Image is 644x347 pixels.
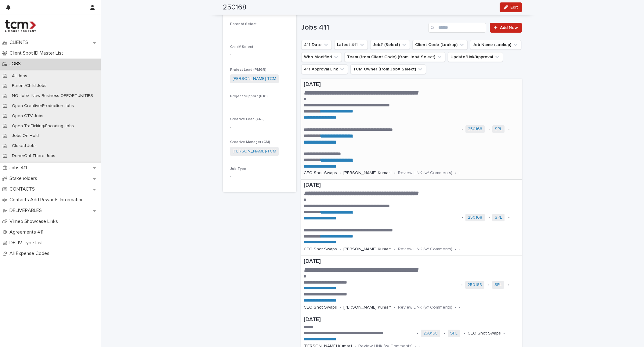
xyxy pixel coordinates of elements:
[343,247,392,252] p: [PERSON_NAME] Kumar1
[412,40,468,50] button: Client Code (Lookup)
[344,52,445,62] button: Team (from Client Code) (from Job# Select)
[339,247,341,252] p: •
[304,81,519,88] p: [DATE]
[334,40,368,50] button: Latest 411
[7,113,48,119] p: Open CTV Jobs
[7,50,68,56] p: Client Spot ID Master List
[301,40,332,50] button: 411 Date
[7,240,48,246] p: DELIV Type List
[7,153,60,159] p: Done/Out There Jobs
[233,148,276,155] a: [PERSON_NAME]-TCM
[508,215,510,220] p: •
[7,165,32,171] p: Jobs 411
[7,123,79,129] p: Open Trafficking/Encoding Jobs
[304,247,337,252] p: CEO Shot Swaps
[339,170,341,176] p: •
[468,215,482,220] a: 250168
[7,143,42,148] p: Closed Jobs
[495,127,502,132] a: SPL
[508,282,509,288] p: •
[7,73,32,79] p: All Jobs
[394,305,396,310] p: •
[5,20,36,32] img: 4hMmSqQkux38exxPVZHQ
[394,170,396,176] p: •
[495,215,502,220] a: SPL
[7,197,89,203] p: Contacts Add Rewards Information
[7,103,79,109] p: Open Creative/Production Jobs
[223,3,246,12] h2: 250168
[370,40,410,50] button: Job# (Select)
[508,127,510,132] p: •
[301,52,342,62] button: Who Modified
[455,305,456,310] p: •
[455,247,456,252] p: •
[7,186,40,192] p: CONTACTS
[7,229,48,235] p: Agreements 411
[394,247,396,252] p: •
[423,331,438,336] a: 250168
[455,170,456,176] p: •
[230,117,265,121] span: Creative Lead (CRL)
[444,331,445,336] p: •
[450,331,458,336] a: SPL
[7,93,98,98] p: NO Job#: New Business OPPORTUNITIES
[304,305,337,310] p: CEO Shot Swaps
[339,305,341,310] p: •
[459,305,460,310] p: -
[7,176,42,181] p: Stakeholders
[7,251,54,256] p: All Expense Codes
[510,5,518,9] span: Edit
[468,282,482,288] a: 250168
[343,170,392,176] p: [PERSON_NAME] Kumar1
[233,76,276,82] a: [PERSON_NAME]-TCM
[230,101,289,107] p: -
[488,282,490,288] p: •
[230,22,257,26] span: Parent# Select
[398,170,452,176] p: Review LINK (w/ Comments)
[398,305,452,310] p: Review LINK (w/ Comments)
[7,61,26,67] p: JOBS
[230,173,289,180] p: -
[500,26,518,30] span: Add New
[301,23,426,32] h1: Jobs 411
[301,64,348,74] button: 411 Approval Link
[304,170,337,176] p: CEO Shot Swaps
[230,167,246,171] span: Job Type
[398,247,452,252] p: Review LINK (w/ Comments)
[459,170,460,176] p: -
[304,182,519,189] p: [DATE]
[500,2,522,12] button: Edit
[468,127,482,132] a: 250168
[503,331,505,336] p: •
[461,215,463,220] p: •
[417,331,418,336] p: •
[230,45,253,49] span: Child# Select
[230,68,266,72] span: Project Lead (PMGR)
[7,133,44,138] p: Jobs On Hold
[343,305,392,310] p: [PERSON_NAME] Kumar1
[448,52,503,62] button: Update/Link/Approval
[230,124,289,131] p: -
[468,331,501,336] p: CEO Shot Swaps
[461,282,463,288] p: •
[494,282,502,288] a: SPL
[230,29,289,35] p: -
[490,23,522,33] a: Add New
[459,247,460,252] p: -
[304,317,519,323] p: [DATE]
[304,258,519,265] p: [DATE]
[7,219,63,224] p: Vimeo Showcase Links
[488,127,490,132] p: •
[230,52,289,58] p: -
[470,40,521,50] button: Job Name (Lookup)
[7,208,47,213] p: DELIVERABLES
[230,140,270,144] span: Creative Manager (CM)
[7,83,51,88] p: Parent/Child Jobs
[7,40,33,45] p: CLIENTS
[230,95,268,98] span: Project Support (PJC)
[488,215,490,220] p: •
[464,331,465,336] p: •
[461,127,463,132] p: •
[428,23,486,33] input: Search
